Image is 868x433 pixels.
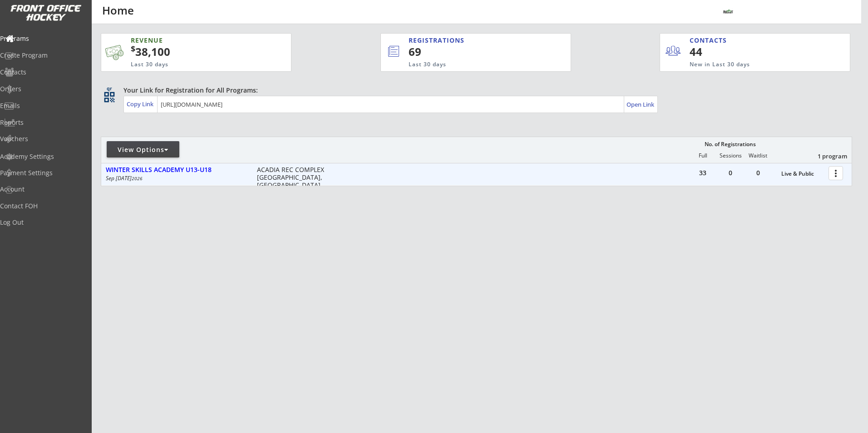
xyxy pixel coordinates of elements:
div: Your Link for Registration for All Programs: [123,86,824,95]
em: 2026 [132,175,143,182]
div: Copy Link [127,100,155,108]
div: CONTACTS [690,36,731,45]
div: 0 [745,170,772,176]
div: ACADIA REC COMPLEX [GEOGRAPHIC_DATA], [GEOGRAPHIC_DATA] [257,166,328,189]
div: 0 [717,170,744,176]
div: 44 [690,44,745,59]
div: Waitlist [744,153,771,159]
sup: $ [131,43,135,54]
div: 69 [409,44,540,59]
div: View Options [107,145,179,154]
div: Sep [DATE] [106,176,245,181]
div: Last 30 days [131,61,247,69]
a: Open Link [626,98,655,111]
div: 1 program [800,152,847,160]
button: more_vert [829,166,843,180]
div: Live & Public [781,171,824,177]
div: 33 [689,170,716,176]
div: WINTER SKILLS ACADEMY U13-U18 [106,166,247,174]
div: Last 30 days [409,61,533,69]
div: No. of Registrations [702,141,758,148]
div: 38,100 [131,44,262,59]
div: Sessions [717,153,744,159]
div: REGISTRATIONS [409,36,528,45]
div: Full [689,153,716,159]
div: Open Link [626,101,655,108]
button: qr_code [103,90,116,104]
div: qr [104,86,114,92]
div: New in Last 30 days [690,61,808,69]
div: REVENUE [131,36,247,45]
